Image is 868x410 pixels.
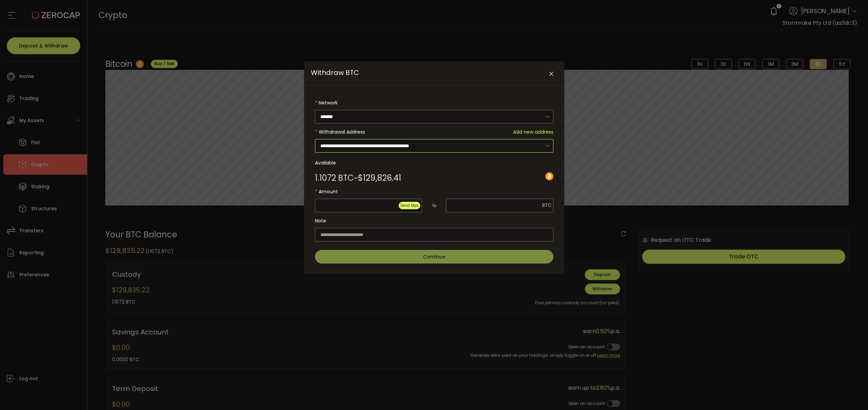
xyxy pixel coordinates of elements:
[315,185,553,198] label: Amount
[315,214,553,228] label: Note
[311,68,359,77] span: Withdraw BTC
[319,129,365,135] span: Withdrawal Address
[304,61,564,274] div: Withdraw BTC
[834,377,868,410] iframe: Chat Widget
[513,125,553,139] span: Add new address
[423,253,445,260] span: Continue
[542,202,552,209] span: BTC
[315,174,354,182] span: 1.1072 BTC
[400,203,419,208] span: Send Max
[315,156,553,170] label: Available
[315,174,401,182] div: ~
[315,96,553,110] label: Network
[358,174,401,182] span: $129,826.41
[399,202,420,209] button: Send Max
[546,68,557,80] button: Close
[315,250,553,263] button: Continue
